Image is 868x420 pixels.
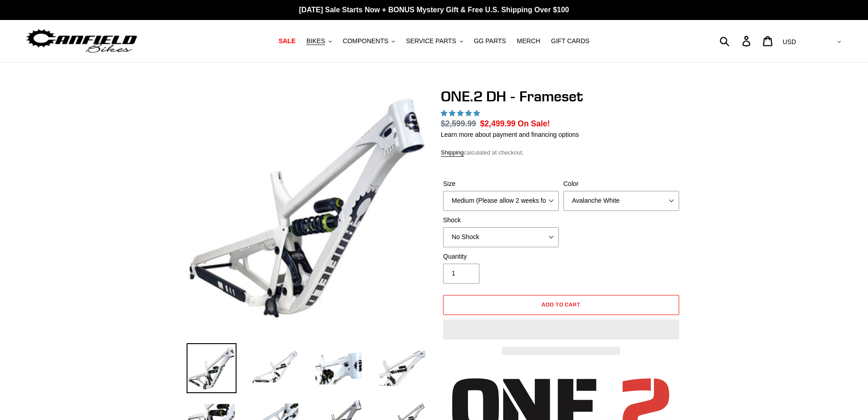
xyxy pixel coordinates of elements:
[274,35,300,47] a: SALE
[518,118,550,130] span: On Sale!
[443,179,559,189] label: Size
[338,35,399,47] button: COMPONENTS
[302,35,336,47] button: BIKES
[377,343,427,393] img: Load image into Gallery viewer, ONE.2 DH - Frameset
[306,37,325,45] span: BIKES
[441,88,681,105] h1: ONE.2 DH - Frameset
[187,343,237,393] img: Load image into Gallery viewer, ONE.2 DH - Frameset
[443,252,559,261] label: Quantity
[443,295,679,315] button: Add to cart
[441,110,482,117] span: 5.00 stars
[406,37,456,45] span: SERVICE PARTS
[563,179,679,189] label: Color
[480,119,516,128] span: $2,499.99
[469,35,511,47] a: GG PARTS
[279,37,296,45] span: SALE
[314,343,364,393] img: Load image into Gallery viewer, ONE.2 DH - Frameset
[441,119,476,128] s: $2,599.99
[188,90,425,327] img: ONE.2 DH - Frameset
[517,37,540,45] span: MERCH
[551,37,590,45] span: GIFT CARDS
[542,301,581,308] span: Add to cart
[725,31,748,51] input: Search
[547,35,594,47] a: GIFT CARDS
[443,215,559,225] label: Shock
[441,131,579,138] a: Learn more about payment and financing options
[25,27,138,55] img: Canfield Bikes
[250,343,300,393] img: Load image into Gallery viewer, ONE.2 DH - Frameset
[343,37,388,45] span: COMPONENTS
[513,35,545,47] a: MERCH
[401,35,467,47] button: SERVICE PARTS
[441,148,681,157] div: calculated at checkout.
[474,37,506,45] span: GG PARTS
[441,149,464,157] a: Shipping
